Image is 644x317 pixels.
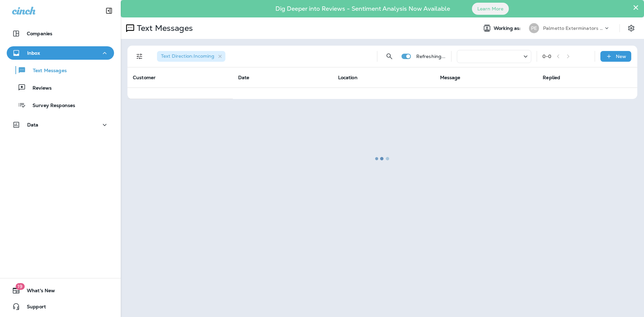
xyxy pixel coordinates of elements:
[7,81,114,95] button: Reviews
[7,46,114,60] button: Inbox
[27,122,39,127] p: Data
[100,4,118,17] button: Collapse Sidebar
[7,118,114,131] button: Data
[7,98,114,112] button: Survey Responses
[7,300,114,313] button: Support
[26,85,52,92] p: Reviews
[20,304,46,312] span: Support
[15,283,24,290] span: 19
[26,68,67,74] p: Text Messages
[7,284,114,297] button: 19What's New
[26,103,75,109] p: Survey Responses
[616,54,626,59] p: New
[7,27,114,40] button: Companies
[20,288,55,296] span: What's New
[7,63,114,77] button: Text Messages
[27,31,52,36] p: Companies
[27,50,40,56] p: Inbox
